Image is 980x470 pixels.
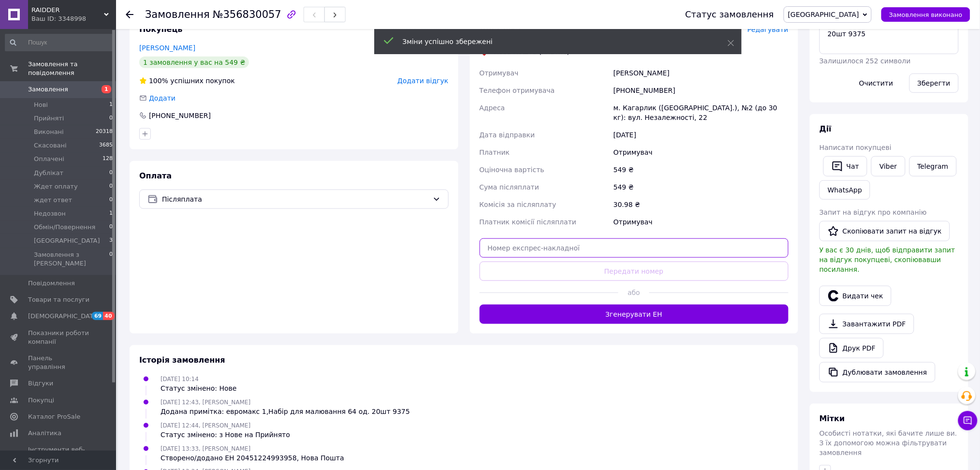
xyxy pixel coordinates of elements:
[819,338,884,358] a: Друк PDF
[28,60,116,77] span: Замовлення та повідомлення
[612,213,790,231] div: Отримувач
[34,250,109,268] span: Замовлення з [PERSON_NAME]
[612,64,790,82] div: [PERSON_NAME]
[161,445,250,452] span: [DATE] 13:33, [PERSON_NAME]
[480,218,577,226] span: Платник комісії післяплати
[28,354,89,371] span: Панель управління
[102,85,111,93] span: 1
[819,221,950,241] button: Скопіювати запит на відгук
[139,76,235,86] div: успішних покупок
[34,223,96,232] span: Обмін/Повернення
[819,362,936,382] button: Дублювати замовлення
[819,429,957,456] span: Особисті нотатки, які бачите лише ви. З їх допомогою можна фільтрувати замовлення
[889,11,963,18] span: Замовлення виконано
[161,430,290,440] div: Статус змінено: з Нове на Прийнято
[612,144,790,161] div: Отримувач
[819,314,914,334] a: Завантажити PDF
[480,305,789,324] button: Згенерувати ЕН
[109,236,113,245] span: 3
[480,104,505,112] span: Адреса
[109,209,113,218] span: 1
[161,422,250,429] span: [DATE] 12:44, [PERSON_NAME]
[685,10,774,19] div: Статус замовлення
[851,73,902,93] button: Очистити
[819,144,892,151] span: Написати покупцеві
[92,312,103,320] span: 69
[618,288,649,297] span: або
[126,10,133,19] div: Повернутися назад
[139,44,195,52] a: [PERSON_NAME]
[109,196,113,205] span: 0
[103,312,114,320] span: 40
[28,412,80,421] span: Каталог ProSale
[139,57,249,68] div: 1 замовлення у вас на 549 ₴
[34,141,67,150] span: Скасовані
[403,37,703,46] div: Зміни успішно збережені
[612,126,790,144] div: [DATE]
[139,355,225,365] span: Історія замовлення
[612,161,790,178] div: 549 ₴
[34,196,72,205] span: ждет ответ
[909,156,957,176] a: Telegram
[139,171,172,180] span: Оплата
[480,148,510,156] span: Платник
[145,9,210,20] span: Замовлення
[819,414,845,423] span: Мітки
[612,196,790,213] div: 30.98 ₴
[28,396,54,405] span: Покупці
[161,383,237,393] div: Статус змінено: Нове
[819,208,927,216] span: Запит на відгук про компанію
[31,15,116,23] div: Ваш ID: 3348998
[612,178,790,196] div: 549 ₴
[480,69,519,77] span: Отримувач
[149,77,168,85] span: 100%
[28,85,68,94] span: Замовлення
[871,156,905,176] a: Viber
[788,11,859,18] span: [GEOGRAPHIC_DATA]
[28,329,89,346] span: Показники роботи компанії
[480,183,540,191] span: Сума післяплати
[747,26,789,33] span: Редагувати
[881,7,970,22] button: Замовлення виконано
[958,411,978,430] button: Чат з покупцем
[109,101,113,109] span: 1
[819,124,832,133] span: Дії
[480,238,789,258] input: Номер експрес-накладної
[109,223,113,232] span: 0
[109,169,113,177] span: 0
[823,156,867,176] button: Чат
[161,453,344,463] div: Створено/додано ЕН 20451224993958, Нова Пошта
[34,114,64,123] span: Прийняті
[213,9,281,20] span: №356830057
[480,201,556,208] span: Комісія за післяплату
[28,445,89,463] span: Інструменти веб-майстра та SEO
[148,111,212,120] div: [PHONE_NUMBER]
[34,101,48,109] span: Нові
[34,236,100,245] span: [GEOGRAPHIC_DATA]
[612,82,790,99] div: [PHONE_NUMBER]
[28,312,100,321] span: [DEMOGRAPHIC_DATA]
[149,94,176,102] span: Додати
[139,25,183,34] span: Покупець
[819,286,892,306] button: Видати чек
[612,99,790,126] div: м. Кагарлик ([GEOGRAPHIC_DATA].), №2 (до 30 кг): вул. Незалежності, 22
[161,399,250,406] span: [DATE] 12:43, [PERSON_NAME]
[5,34,114,51] input: Пошук
[397,77,448,85] span: Додати відгук
[480,131,535,139] span: Дата відправки
[28,279,75,288] span: Повідомлення
[909,73,959,93] button: Зберегти
[161,376,199,382] span: [DATE] 10:14
[162,194,429,205] span: Післяплата
[480,166,544,174] span: Оціночна вартість
[28,295,89,304] span: Товари та послуги
[161,407,410,416] div: Додана примітка: евромакс 1,Набір для малювання 64 од. 20шт 9375
[480,87,555,94] span: Телефон отримувача
[34,169,63,177] span: Дублікат
[109,114,113,123] span: 0
[819,180,870,200] a: WhatsApp
[34,182,78,191] span: Ждет оплату
[109,250,113,268] span: 0
[819,57,911,65] span: Залишилося 252 символи
[34,155,64,163] span: Оплачені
